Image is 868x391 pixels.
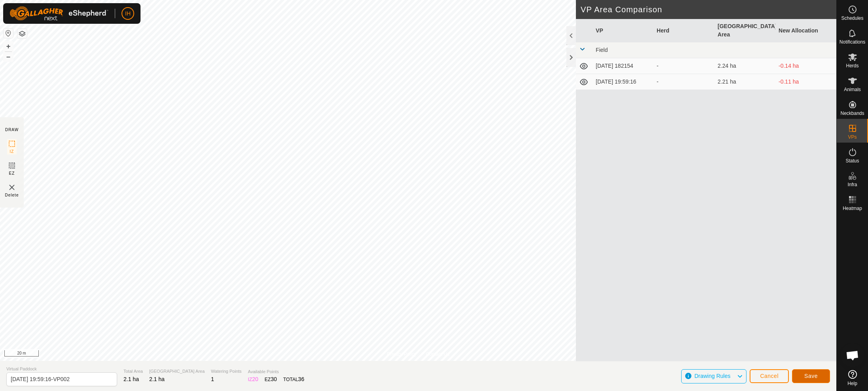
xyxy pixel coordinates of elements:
[657,62,711,70] div: -
[840,111,864,116] span: Neckbands
[596,47,608,53] span: Field
[657,78,711,86] div: -
[252,376,258,382] span: 20
[123,376,139,382] span: 2.1 ha
[5,127,19,133] div: DRAW
[4,29,13,38] button: Reset Map
[265,375,277,383] div: EZ
[7,183,17,192] img: VP
[848,135,857,139] span: VPs
[847,381,857,386] span: Help
[298,376,304,382] span: 36
[804,373,818,379] span: Save
[840,40,865,44] span: Notifications
[714,19,775,42] th: [GEOGRAPHIC_DATA] Area
[775,74,836,90] td: -0.11 ha
[844,87,861,92] span: Animals
[714,58,775,74] td: 2.24 ha
[841,343,864,367] div: Open chat
[847,182,857,187] span: Infra
[653,19,714,42] th: Herd
[248,375,258,383] div: IZ
[211,368,241,375] span: Watering Points
[775,58,836,74] td: -0.14 ha
[149,376,165,382] span: 2.1 ha
[750,369,789,383] button: Cancel
[593,74,653,90] td: [DATE] 19:59:16
[426,351,449,358] a: Contact Us
[843,206,862,211] span: Heatmap
[271,376,277,382] span: 30
[283,375,304,383] div: TOTAL
[593,19,653,42] th: VP
[211,376,214,382] span: 1
[248,368,304,375] span: Available Points
[387,351,416,358] a: Privacy Policy
[5,192,19,198] span: Delete
[841,16,863,21] span: Schedules
[760,373,779,379] span: Cancel
[123,368,143,375] span: Total Area
[694,373,730,379] span: Drawing Rules
[9,170,15,176] span: EZ
[125,10,131,18] span: IH
[4,42,13,51] button: +
[17,29,27,38] button: Map Layers
[149,368,205,375] span: [GEOGRAPHIC_DATA] Area
[775,19,836,42] th: New Allocation
[845,158,859,163] span: Status
[714,74,775,90] td: 2.21 ha
[846,63,859,68] span: Herds
[837,367,868,389] a: Help
[581,5,836,14] h2: VP Area Comparison
[6,366,117,372] span: Virtual Paddock
[593,58,653,74] td: [DATE] 182154
[4,52,13,61] button: –
[792,369,830,383] button: Save
[10,149,14,154] span: IZ
[9,6,108,21] img: Gallagher Logo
